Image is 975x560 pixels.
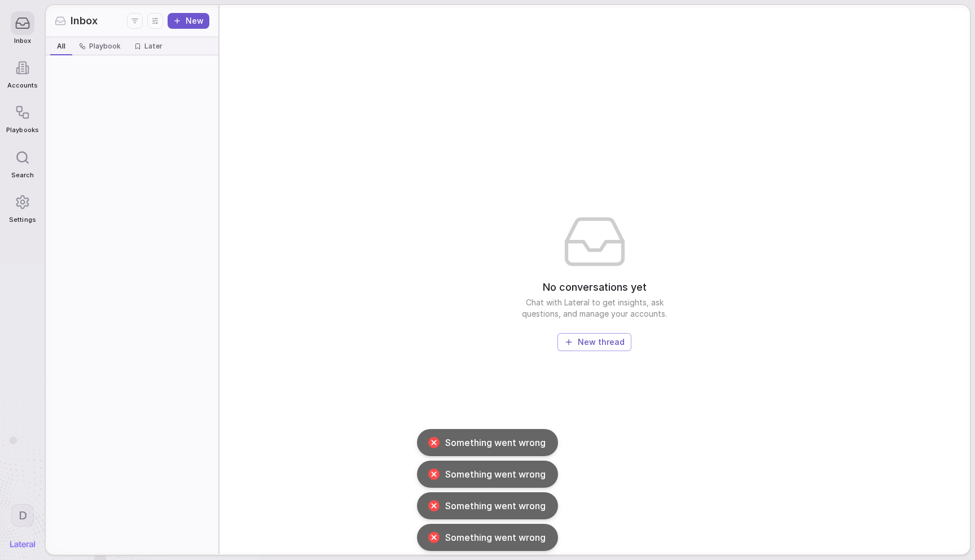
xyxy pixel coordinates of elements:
[445,531,546,544] span: Something went wrong
[445,467,546,481] span: Something went wrong
[71,14,98,28] span: Inbox
[14,37,31,45] span: Inbox
[445,499,546,513] span: Something went wrong
[6,95,38,139] a: Playbooks
[168,13,209,29] button: New thread
[19,508,27,523] span: D
[6,50,38,95] a: Accounts
[57,42,65,51] span: All
[10,541,35,548] img: Lateral
[543,280,646,295] span: No conversations yet
[6,6,38,50] a: Inbox
[445,436,546,449] span: Something went wrong
[6,126,38,134] span: Playbooks
[9,216,36,224] span: Settings
[144,42,162,51] span: Later
[516,297,674,320] span: Chat with Lateral to get insights, ask questions, and manage your accounts.
[89,42,121,51] span: Playbook
[147,13,163,29] button: Display settings
[7,82,38,89] span: Accounts
[127,13,143,29] button: Filters
[6,185,38,229] a: Settings
[11,172,34,179] span: Search
[557,333,631,351] button: New thread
